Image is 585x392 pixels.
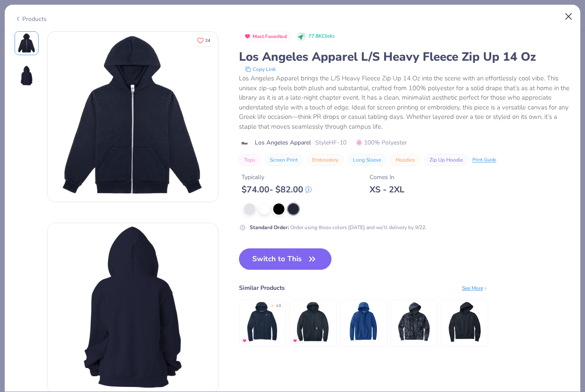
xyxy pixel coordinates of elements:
[239,283,285,292] div: Similar Products
[239,49,571,65] div: Los Angeles Apparel L/S Heavy Fleece Zip Up 14 Oz
[276,303,281,309] div: 4.8
[250,224,427,231] div: Order using these colors [DATE] and we’ll delivery by 9/22.
[394,301,434,342] img: Champion Scrunch-Dye Tie-Dye Hooded Sweatshirt
[271,303,274,307] div: ★
[244,33,251,40] img: Most Favorited sort
[242,173,312,182] div: Typically
[472,156,496,164] div: Print Guide
[343,301,384,342] img: Sport-Tek Super Heavyweight Pullover Hooded Sweatshirt
[308,33,334,40] span: 77.8K Clicks
[265,154,303,166] button: Screen Print
[462,284,488,292] div: See More
[239,140,251,147] img: brand logo
[370,184,404,195] div: XS - 2XL
[15,15,47,24] div: Products
[239,154,260,166] button: Tops
[561,9,577,25] button: Close
[250,224,289,231] strong: Standard Order :
[205,38,210,43] span: 24
[242,184,312,195] div: $ 74.00 - $ 82.00
[16,65,37,86] img: Back
[370,173,404,182] div: Comes In
[239,248,332,270] button: Switch to This
[356,138,407,147] span: 100% Polyester
[255,138,311,147] span: Los Angeles Apparel
[348,154,386,166] button: Long Sleeve
[315,138,346,147] span: Style HF-10
[292,301,333,342] img: Carhartt Midweight Hooded Sweatshirt
[242,65,278,74] button: copy to clipboard
[16,33,37,53] img: Front
[424,154,468,166] button: Zip Up Hoodie
[444,301,485,342] img: Champion Reverse Weave Garment-Dyed Hooded Sweatshirt
[240,31,292,42] button: Badge Button
[193,34,214,47] button: Like
[242,301,283,342] img: Nike Club Fleece Pullover Hoodie
[242,338,247,343] img: MostFav.gif
[253,34,287,39] span: Most Favorited
[391,154,420,166] button: Hoodies
[307,154,343,166] button: Embroidery
[292,338,298,343] img: MostFav.gif
[48,32,218,202] img: Front
[239,74,571,131] div: Los Angeles Apparel brings the L/S Heavy Fleece Zip Up 14 Oz into the scene with an effortlessly ...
